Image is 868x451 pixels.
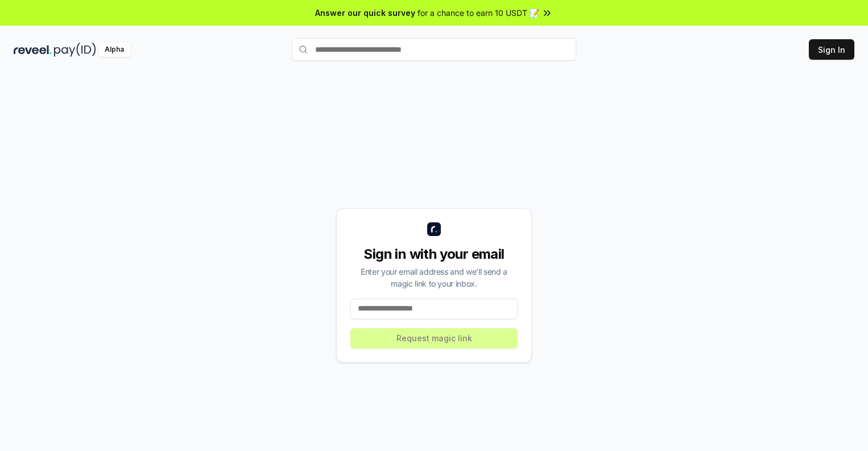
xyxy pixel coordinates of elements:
[427,222,441,236] img: logo_small
[54,43,96,57] img: pay_id
[350,266,518,289] div: Enter your email address and we’ll send a magic link to your inbox.
[315,7,415,19] span: Answer our quick survey
[350,245,518,263] div: Sign in with your email
[418,7,539,19] span: for a chance to earn 10 USDT 📝
[98,43,130,57] div: Alpha
[809,39,854,60] button: Sign In
[14,43,52,57] img: reveel_dark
